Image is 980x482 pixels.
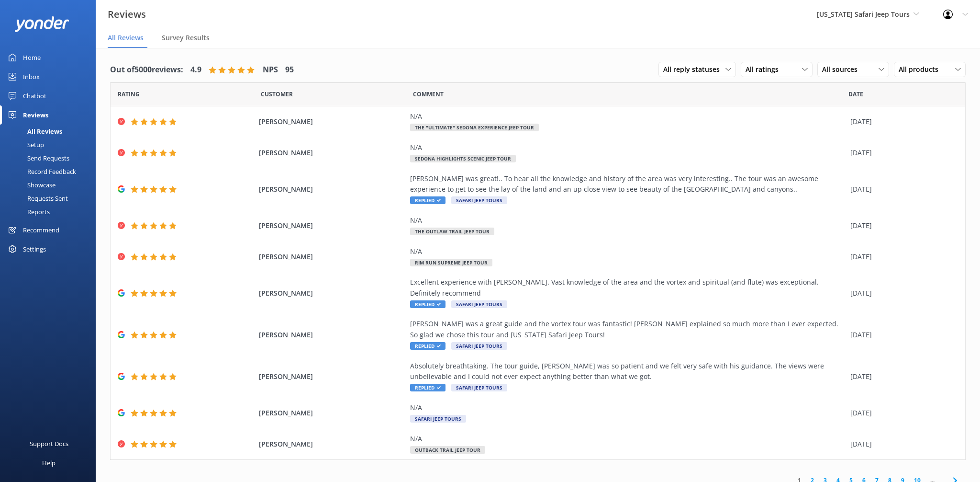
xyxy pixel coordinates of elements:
span: [PERSON_NAME] [259,116,405,127]
span: Replied [410,196,445,204]
span: Safari Jeep Tours [410,415,466,423]
h4: Out of 5000 reviews: [110,64,183,76]
span: Safari Jeep Tours [451,342,507,350]
span: [PERSON_NAME] [259,439,405,449]
span: Safari Jeep Tours [451,196,507,204]
span: Question [413,90,444,99]
div: [DATE] [850,408,953,418]
h4: NPS [263,64,278,76]
span: [PERSON_NAME] [259,288,405,298]
a: Send Requests [6,151,96,165]
span: Sedona Highlights Scenic Jeep Tour [410,155,516,162]
div: [DATE] [850,148,953,158]
h4: 4.9 [190,64,201,76]
div: Requests Sent [6,192,68,205]
div: Reviews [23,105,48,125]
a: Setup [6,138,96,151]
h4: 95 [285,64,294,76]
span: Replied [410,384,445,391]
div: Settings [23,240,46,259]
span: Date [848,90,863,99]
div: Help [42,453,56,472]
span: Outback Trail Jeep Tour [410,446,485,454]
div: Setup [6,138,44,151]
div: Showcase [6,178,56,192]
span: [PERSON_NAME] [259,408,405,418]
div: [DATE] [850,252,953,262]
div: N/A [410,111,846,122]
div: Home [23,48,41,67]
div: Excellent experience with [PERSON_NAME]. Vast knowledge of the area and the vortex and spiritual ... [410,277,846,298]
span: Date [261,90,293,99]
span: [PERSON_NAME] [259,184,405,195]
img: yonder-white-logo.png [14,16,69,32]
div: Send Requests [6,151,69,165]
div: [DATE] [850,330,953,340]
div: All Reviews [6,125,62,138]
div: Inbox [23,67,40,86]
span: Replied [410,300,445,308]
span: Survey Results [162,33,210,43]
span: [PERSON_NAME] [259,220,405,231]
div: [PERSON_NAME] was a great guide and the vortex tour was fantastic! [PERSON_NAME] explained so muc... [410,319,846,340]
div: Record Feedback [6,165,76,178]
div: [DATE] [850,288,953,298]
span: [PERSON_NAME] [259,148,405,158]
div: Recommend [23,220,59,240]
span: The "Ultimate" Sedona Experience Jeep Tour [410,124,539,131]
span: All products [899,64,944,75]
div: [DATE] [850,371,953,382]
span: The Outlaw Trail Jeep Tour [410,228,494,235]
a: Record Feedback [6,165,96,178]
div: Absolutely breathtaking. The tour guide, [PERSON_NAME] was so patient and we felt very safe with ... [410,361,846,382]
div: Support Docs [30,434,68,453]
div: Chatbot [23,86,46,105]
span: Rim Run Supreme Jeep Tour [410,259,492,266]
span: All sources [822,64,863,75]
span: [PERSON_NAME] [259,371,405,382]
a: Showcase [6,178,96,192]
span: [PERSON_NAME] [259,252,405,262]
div: Reports [6,205,50,218]
h3: Reviews [108,7,146,22]
a: Requests Sent [6,192,96,205]
div: [DATE] [850,184,953,195]
div: [PERSON_NAME] was great!.. To hear all the knowledge and history of the area was very interesting... [410,173,846,195]
div: N/A [410,434,846,444]
span: Date [118,90,140,99]
a: All Reviews [6,125,96,138]
div: [DATE] [850,220,953,231]
span: Replied [410,342,445,350]
span: Safari Jeep Tours [451,300,507,308]
a: Reports [6,205,96,218]
div: [DATE] [850,116,953,127]
span: All reply statuses [663,64,725,75]
div: N/A [410,215,846,226]
div: N/A [410,142,846,153]
span: Safari Jeep Tours [451,384,507,391]
span: [US_STATE] Safari Jeep Tours [817,10,910,19]
div: [DATE] [850,439,953,449]
div: N/A [410,402,846,413]
span: [PERSON_NAME] [259,330,405,340]
span: All ratings [746,64,784,75]
div: N/A [410,246,846,257]
span: All Reviews [108,33,144,43]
